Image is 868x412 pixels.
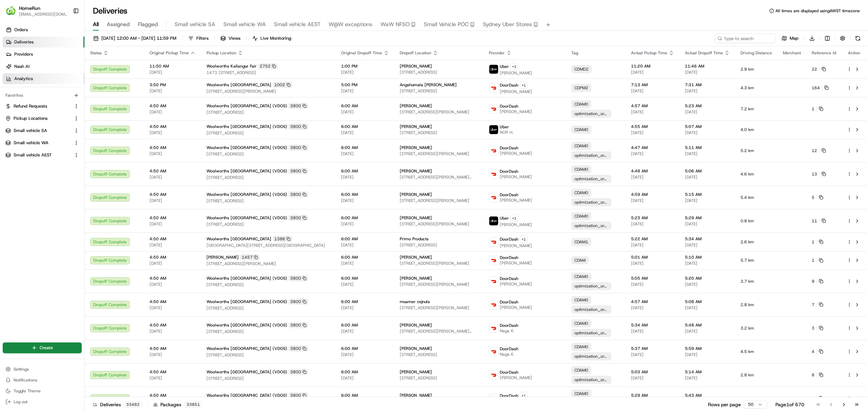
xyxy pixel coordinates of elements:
span: 0.8 km [741,218,772,224]
span: optimization_order_unassigned [574,200,608,205]
span: [STREET_ADDRESS][PERSON_NAME] [206,261,330,266]
span: [STREET_ADDRESS][PERSON_NAME] [400,109,478,115]
button: Create [3,342,82,353]
span: [EMAIL_ADDRESS][DOMAIN_NAME] [19,12,67,17]
span: 4:50 AM [150,145,196,150]
span: Tag [571,50,578,56]
span: CDAM [574,258,586,263]
span: [DATE] [341,242,389,248]
span: 2.9 km [741,67,772,72]
button: +1 [520,392,528,399]
span: [DATE] [150,174,196,180]
span: CDAM0 [574,213,588,219]
span: NOR H. [500,130,513,135]
span: [STREET_ADDRESS][PERSON_NAME] [206,89,330,94]
button: Refresh [853,34,863,43]
span: Small Vehicle POC [424,20,469,29]
span: optimization_order_unassigned [574,153,608,158]
span: 6:00 AM [341,255,389,260]
span: Notifications [14,377,37,383]
span: [PERSON_NAME] [400,63,432,69]
span: 11:50 AM [150,63,196,69]
span: 11:20 AM [631,63,674,69]
span: 1:00 PM [341,63,389,69]
span: optimization_order_unassigned [574,111,608,116]
button: 22 [812,67,826,72]
span: 5:29 AM [685,215,730,221]
span: CDAM1 [574,239,588,245]
span: CDAM0 [574,167,588,172]
span: CDAM0 [574,127,588,132]
img: doordash_logo_v2.png [489,238,498,246]
span: Sydney Uber Stores [483,20,532,29]
span: Pickup Location [206,50,236,56]
h1: Deliveries [93,5,127,16]
span: [PERSON_NAME] [400,145,432,150]
img: doordash_logo_v2.png [489,256,498,265]
button: [DATE] 12:00 AM - [DATE] 11:59 PM [90,34,179,43]
div: 3800 [289,191,308,198]
span: 6:00 AM [341,215,389,221]
span: Orders [14,27,28,33]
span: 6:00 AM [341,168,389,174]
span: 5.7 km [741,258,772,263]
img: uber-new-logo.jpeg [489,65,498,74]
img: doordash_logo_v2.png [489,83,498,92]
div: 3800 [289,275,308,281]
span: 4:50 AM [150,215,196,221]
span: 4:59 AM [631,192,674,197]
span: Create [40,345,53,351]
span: [DATE] [685,198,730,203]
button: Pickup Locations [3,113,82,124]
span: 5:01 AM [631,255,674,260]
span: DoorDash [500,145,518,151]
a: Small vehicle AEST [5,152,71,158]
button: Toggle Theme [3,386,82,396]
div: 1002 [273,82,292,88]
span: [DATE] [150,261,196,266]
span: [DATE] 12:00 AM - [DATE] 11:59 PM [101,35,176,41]
span: [STREET_ADDRESS] [206,110,330,115]
span: 3:50 PM [150,82,196,88]
span: 4.3 km [741,85,772,91]
span: [PERSON_NAME] [500,151,532,156]
span: Original Dropoff Time [341,50,382,56]
span: 5:23 AM [685,103,730,109]
span: Woolworths [GEOGRAPHIC_DATA] [206,82,271,88]
span: Assigned [107,20,130,29]
span: DoorDash [500,104,518,109]
span: Views [229,35,240,41]
button: Refund Requests [3,101,82,112]
span: [PERSON_NAME] [500,222,532,227]
span: Small vehicle WA [223,20,266,29]
span: [DATE] [341,174,389,180]
img: doordash_logo_v2.png [489,347,498,356]
button: 9 [812,279,823,284]
span: Pickup Locations [14,115,47,121]
span: [DATE] [631,70,674,75]
span: 5:00 PM [341,82,389,88]
span: [PERSON_NAME] [500,70,532,76]
span: [PERSON_NAME] [500,89,532,94]
span: 5:10 AM [685,255,730,260]
span: Providers [14,51,33,57]
button: +1 [510,214,518,222]
span: Settings [14,367,29,372]
span: [DATE] [631,261,674,266]
span: CDAM0 [574,101,588,107]
a: Small vehicle SA [5,128,71,134]
span: Refund Requests [14,103,47,109]
span: [DATE] [631,151,674,156]
span: Actual Pickup Time [631,50,667,56]
span: Woolworths [GEOGRAPHIC_DATA] (VDOS) [206,192,287,197]
span: Woolworths [GEOGRAPHIC_DATA] (VDOS) [206,276,287,281]
div: 3800 [289,103,308,109]
span: W@W exceptions [329,20,372,29]
span: 5:23 AM [631,215,674,221]
span: [DATE] [150,70,196,75]
span: 4:50 AM [150,124,196,129]
span: [PERSON_NAME] [400,103,432,109]
span: Woolworths [GEOGRAPHIC_DATA] (VDOS) [206,103,287,109]
span: [DATE] [631,221,674,227]
span: [PERSON_NAME] [400,255,432,260]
